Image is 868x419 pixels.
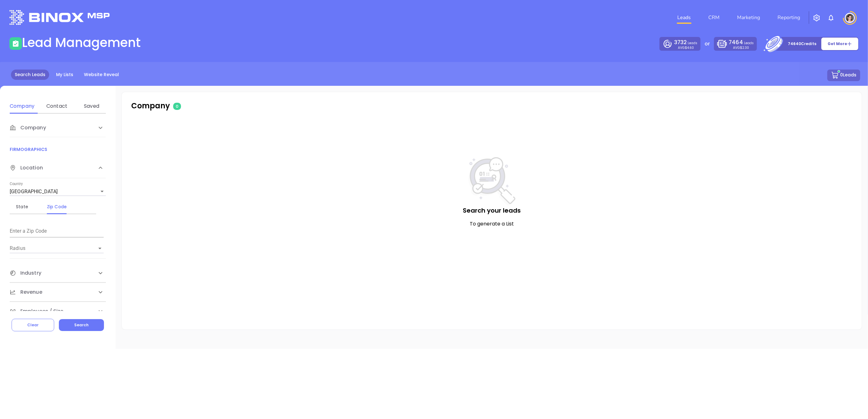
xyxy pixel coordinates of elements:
p: Company [131,100,308,111]
img: NoSearch [468,157,515,206]
span: 0 [173,103,181,110]
a: Marketing [735,11,762,24]
span: $2.30 [740,45,749,50]
img: iconSetting [813,14,820,22]
div: Company [10,102,34,110]
h1: Lead Management [22,35,141,50]
div: Revenue [10,283,106,302]
div: Contact [44,102,69,110]
div: Company [10,118,106,137]
p: FIRMOGRAPHICS [10,146,106,153]
p: Leads [674,39,697,46]
p: AVG [733,46,749,49]
a: CRM [706,11,722,24]
a: Search Leads [11,70,49,80]
span: Employees / Size [10,308,64,315]
a: My Lists [52,70,77,80]
a: Website Reveal [80,70,123,80]
button: Search [59,319,104,331]
img: iconNotification [827,14,835,22]
p: or [705,40,710,48]
span: Location [10,164,43,172]
p: Leads [729,39,753,46]
p: 74640 Credits [788,41,816,47]
div: Zip Code [44,203,69,210]
button: 0Leads [827,70,860,81]
img: logo [9,10,110,25]
a: Reporting [775,11,803,24]
div: Employees / Size [10,302,106,321]
span: Search [74,322,89,328]
span: Industry [10,269,41,277]
span: Revenue [10,288,42,296]
span: $4.60 [685,45,694,50]
span: 7464 [729,39,743,46]
button: Open [96,244,104,253]
span: Clear [27,322,39,328]
button: Clear [12,319,54,331]
p: AVG [678,46,694,49]
label: Country [10,182,23,186]
span: 3732 [674,39,687,46]
div: State [10,203,34,210]
p: To generate a List [134,220,849,228]
a: Leads [675,11,693,24]
button: Get More [821,37,859,50]
span: Company [10,124,46,132]
div: Location [10,158,106,178]
div: Saved [79,102,104,110]
p: Search your leads [134,206,849,215]
img: user [845,13,855,23]
div: Industry [10,264,106,282]
div: [GEOGRAPHIC_DATA] [10,187,106,197]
